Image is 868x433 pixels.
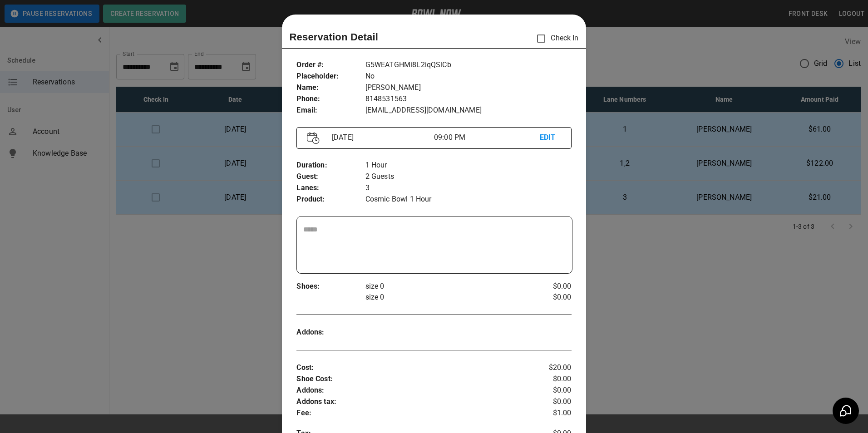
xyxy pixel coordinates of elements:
[296,105,365,116] p: Email :
[296,182,365,194] p: Lanes :
[365,71,572,82] p: No
[296,362,525,374] p: Cost :
[434,132,540,143] p: 09:00 PM
[540,132,561,143] p: EDIT
[307,132,320,144] img: Vector
[365,194,572,205] p: Cosmic Bowl 1 Hour
[365,292,526,303] p: size 0
[365,160,572,171] p: 1 Hour
[296,194,365,205] p: Product :
[526,281,572,292] p: $0.00
[365,105,572,116] p: [EMAIL_ADDRESS][DOMAIN_NAME]
[296,71,365,82] p: Placeholder :
[526,408,572,419] p: $1.00
[526,362,572,374] p: $20.00
[296,327,365,338] p: Addons :
[296,281,365,292] p: Shoes :
[296,82,365,93] p: Name :
[365,93,572,105] p: 8148531563
[296,408,525,419] p: Fee :
[296,171,365,182] p: Guest :
[526,385,572,396] p: $0.00
[365,281,526,292] p: size 0
[532,29,578,48] p: Check In
[296,160,365,171] p: Duration :
[289,30,378,44] p: Reservation Detail
[296,385,525,396] p: Addons :
[296,396,525,408] p: Addons tax :
[328,132,434,143] p: [DATE]
[526,374,572,385] p: $0.00
[526,396,572,408] p: $0.00
[365,82,572,93] p: [PERSON_NAME]
[526,292,572,303] p: $0.00
[365,59,572,71] p: G5WEATGHMi8L2iqQSlCb
[296,59,365,71] p: Order # :
[365,171,572,182] p: 2 Guests
[296,374,525,385] p: Shoe Cost :
[296,93,365,105] p: Phone :
[365,182,572,194] p: 3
